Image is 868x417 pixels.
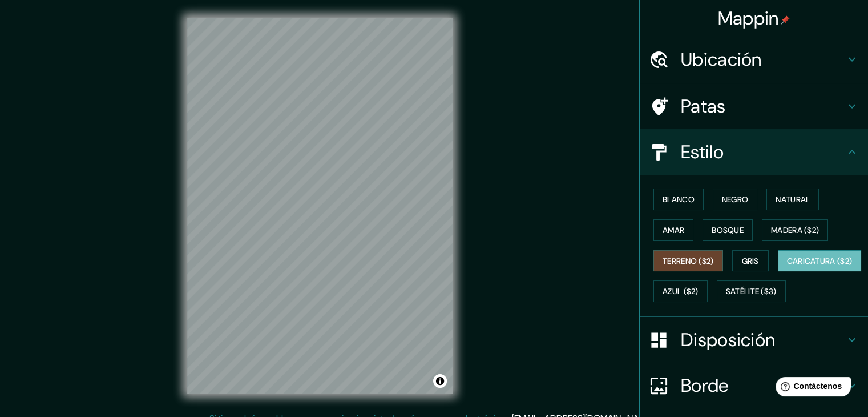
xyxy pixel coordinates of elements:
button: Caricatura ($2) [778,250,862,272]
div: Patas [640,83,868,129]
button: Activar o desactivar atribución [433,374,447,388]
font: Disposición [681,328,775,352]
div: Disposición [640,317,868,363]
font: Satélite ($3) [726,287,777,297]
button: Azul ($2) [653,280,708,302]
button: Bosque [703,219,753,241]
font: Terreno ($2) [663,256,714,266]
font: Gris [742,256,759,266]
font: Ubicación [681,47,762,71]
font: Amar [663,225,684,235]
button: Terreno ($2) [653,250,723,272]
iframe: Lanzador de widgets de ayuda [766,372,855,404]
font: Patas [681,94,726,118]
button: Madera ($2) [762,219,828,241]
font: Estilo [681,140,724,164]
font: Caricatura ($2) [787,256,853,266]
button: Natural [766,189,819,210]
font: Bosque [712,225,744,235]
button: Blanco [653,189,704,210]
div: Estilo [640,129,868,175]
div: Borde [640,363,868,408]
button: Satélite ($3) [717,280,786,302]
button: Negro [713,189,758,210]
div: Ubicación [640,37,868,82]
img: pin-icon.png [781,15,790,25]
font: Azul ($2) [663,287,699,297]
font: Mappin [718,6,779,30]
button: Amar [653,219,693,241]
button: Gris [732,250,769,272]
font: Blanco [663,194,695,205]
font: Negro [722,194,749,205]
font: Borde [681,374,729,398]
canvas: Mapa [187,18,453,394]
font: Natural [776,194,810,205]
font: Madera ($2) [771,225,819,235]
